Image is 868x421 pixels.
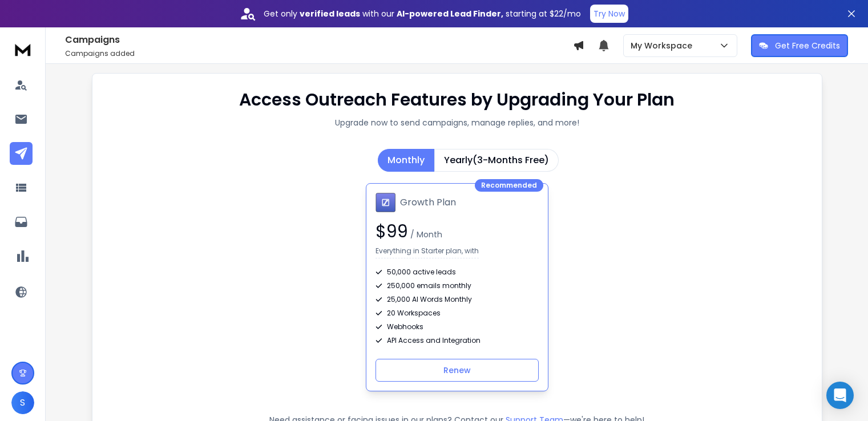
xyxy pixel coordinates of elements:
[397,8,503,19] strong: AI-powered Lead Finder,
[11,391,34,414] button: S
[751,34,848,57] button: Get Free Credits
[400,196,456,209] h1: Growth Plan
[11,39,34,60] img: logo
[376,336,539,345] div: API Access and Integration
[590,5,628,23] button: Try Now
[65,33,573,47] h1: Campaigns
[775,40,840,51] p: Get Free Credits
[376,359,539,382] button: Renew
[408,229,442,240] span: / Month
[300,8,360,19] strong: verified leads
[376,322,539,331] div: Webhooks
[826,382,854,409] div: Open Intercom Messenger
[376,281,539,290] div: 250,000 emails monthly
[65,49,573,58] p: Campaigns added
[434,149,559,172] button: Yearly(3-Months Free)
[631,40,697,51] p: My Workspace
[376,309,539,318] div: 20 Workspaces
[335,117,579,128] p: Upgrade now to send campaigns, manage replies, and more!
[475,179,543,192] div: Recommended
[239,90,675,110] h1: Access Outreach Features by Upgrading Your Plan
[378,149,434,172] button: Monthly
[376,268,539,277] div: 50,000 active leads
[376,246,479,258] p: Everything in Starter plan, with
[594,8,625,19] p: Try Now
[376,295,539,304] div: 25,000 AI Words Monthly
[264,8,581,19] p: Get only with our starting at $22/mo
[376,219,408,244] span: $ 99
[376,193,395,212] img: Growth Plan icon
